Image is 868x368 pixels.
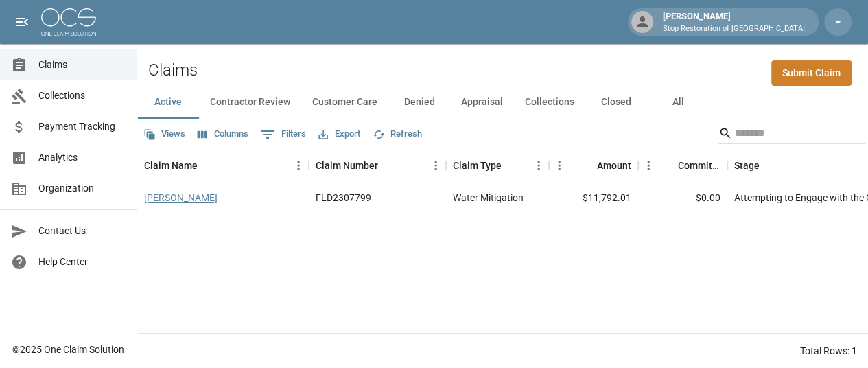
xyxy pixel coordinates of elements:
[137,86,868,119] div: dynamic tabs
[315,124,364,145] button: Export
[38,224,126,238] span: Contact Us
[38,255,126,269] span: Help Center
[678,146,720,185] div: Committed Amount
[638,155,659,176] button: Menu
[288,155,309,176] button: Menu
[148,60,198,80] h2: Claims
[528,155,549,176] button: Menu
[257,124,309,146] button: Show filters
[378,156,397,175] button: Sort
[38,119,126,134] span: Payment Tracking
[734,146,760,185] div: Stage
[194,124,252,145] button: Select columns
[446,146,549,185] div: Claim Type
[198,156,217,175] button: Sort
[549,146,638,185] div: Amount
[38,89,126,103] span: Collections
[316,146,378,185] div: Claim Number
[453,146,502,185] div: Claim Type
[369,124,425,145] button: Refresh
[38,58,126,72] span: Claims
[388,86,450,119] button: Denied
[549,185,638,211] div: $11,792.01
[450,86,514,119] button: Appraisal
[718,122,865,147] div: Search
[578,156,597,175] button: Sort
[585,86,647,119] button: Closed
[12,343,124,356] div: © 2025 One Claim Solution
[800,344,857,358] div: Total Rows: 1
[425,155,446,176] button: Menu
[771,60,852,86] a: Submit Claim
[453,191,524,205] div: Water Mitigation
[502,156,521,175] button: Sort
[647,86,709,119] button: All
[638,185,727,211] div: $0.00
[663,23,805,35] p: Stop Restoration of [GEOGRAPHIC_DATA]
[659,156,678,175] button: Sort
[597,146,631,185] div: Amount
[41,8,96,36] img: ocs-logo-white-transparent.png
[638,146,727,185] div: Committed Amount
[316,191,371,205] div: FLD2307799
[140,124,189,145] button: Views
[514,86,585,119] button: Collections
[199,86,301,119] button: Contractor Review
[760,156,779,175] button: Sort
[144,191,218,205] a: [PERSON_NAME]
[137,86,199,119] button: Active
[137,146,309,185] div: Claim Name
[657,10,810,34] div: [PERSON_NAME]
[549,155,570,176] button: Menu
[8,8,36,36] button: open drawer
[38,150,126,165] span: Analytics
[309,146,446,185] div: Claim Number
[301,86,388,119] button: Customer Care
[38,181,126,196] span: Organization
[144,146,198,185] div: Claim Name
